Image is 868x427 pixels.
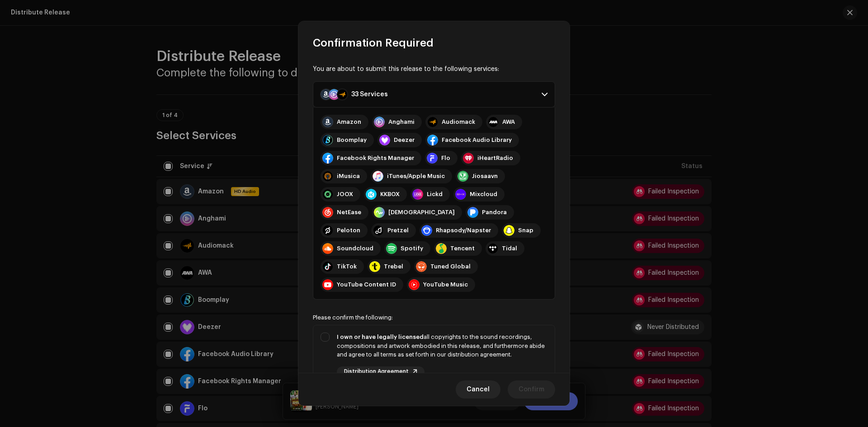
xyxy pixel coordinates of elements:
[337,136,367,144] div: Boomplay
[442,118,475,126] div: Audiomack
[423,281,468,288] div: YouTube Music
[313,314,555,321] div: Please confirm the following:
[337,227,360,234] div: Peloton
[401,245,423,252] div: Spotify
[344,369,409,375] span: Distribution Agreement
[337,191,353,198] div: JOOX
[502,245,517,252] div: Tidal
[430,263,471,270] div: Tuned Global
[337,118,361,126] div: Amazon
[384,263,403,270] div: Trebel
[388,118,415,126] div: Anghami
[470,191,497,198] div: Mixcloud
[337,263,357,270] div: TikTok
[456,380,500,399] button: Cancel
[313,81,555,108] p-accordion-header: 33 Services
[518,227,533,234] div: Snap
[313,325,555,389] p-togglebutton: I own or have legally licensedall copyrights to the sound recordings, compositions and artwork em...
[482,209,507,216] div: Pandora
[441,155,450,162] div: Flo
[313,36,434,50] span: Confirmation Required
[477,155,513,162] div: iHeartRadio
[313,65,555,74] div: You are about to submit this release to the following services:
[351,91,388,98] div: 33 Services
[337,209,361,216] div: NetEase
[467,380,490,399] span: Cancel
[380,191,400,198] div: KKBOX
[388,209,455,216] div: [DEMOGRAPHIC_DATA]
[337,155,414,162] div: Facebook Rights Manager
[519,380,544,399] span: Confirm
[387,227,409,234] div: Pretzel
[337,334,424,340] strong: I own or have legally licensed
[427,191,443,198] div: Lickd
[508,380,555,399] button: Confirm
[450,245,475,252] div: Tencent
[472,173,498,180] div: Jiosaavn
[337,245,373,252] div: Soundcloud
[337,281,396,288] div: YouTube Content ID
[313,108,555,300] p-accordion-content: 33 Services
[337,173,360,180] div: iMusica
[387,173,445,180] div: iTunes/Apple Music
[394,136,415,144] div: Deezer
[502,118,515,126] div: AWA
[337,333,547,359] div: all copyrights to the sound recordings, compositions and artwork embodied in this release, and fu...
[442,136,512,144] div: Facebook Audio Library
[436,227,491,234] div: Rhapsody/Napster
